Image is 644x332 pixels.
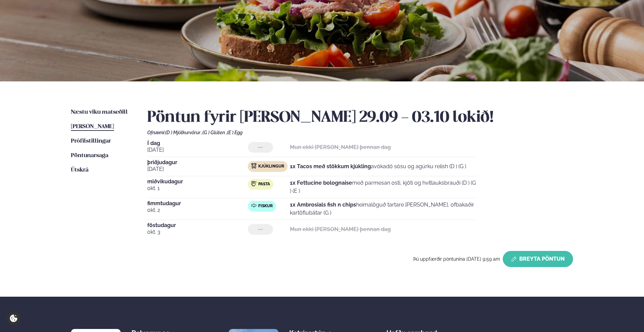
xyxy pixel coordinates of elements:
[147,146,248,154] span: [DATE]
[147,201,248,206] span: fimmtudagur
[71,166,88,174] a: Útskrá
[290,144,391,150] strong: Mun ekki [PERSON_NAME] þennan dag
[147,141,248,146] span: Í dag
[258,227,263,232] span: ---
[71,109,128,115] span: Næstu viku matseðill
[71,108,128,116] a: Næstu viku matseðill
[290,179,477,195] p: með parmesan osti, kjöti og hvítlauksbrauði (D ) (G ) (E )
[71,137,111,145] a: Prófílstillingar
[147,165,248,173] span: [DATE]
[147,160,248,165] span: þriðjudagur
[147,206,248,214] span: okt. 2
[147,130,573,135] div: Ofnæmi:
[258,182,270,187] span: Pasta
[413,256,500,262] span: Þú uppfærðir pöntunina [DATE] 9:59 am
[71,167,88,173] span: Útskrá
[290,163,371,170] strong: 1x Tacos með stökkum kjúkling
[165,130,202,135] span: (D ) Mjólkurvörur ,
[290,201,477,217] p: heimalöguð tartare [PERSON_NAME], ofbakaðir kartöflubátar (G )
[290,162,466,171] p: avókadó sósu og agúrku relish (D ) (G )
[147,223,248,228] span: föstudagur
[71,124,114,130] span: [PERSON_NAME]
[147,184,248,192] span: okt. 1
[258,164,284,169] span: Kjúklingur
[202,130,227,135] span: (G ) Glúten ,
[71,123,114,131] a: [PERSON_NAME]
[7,311,21,325] a: Cookie settings
[227,130,242,135] span: (E ) Egg
[251,181,257,186] img: pasta.svg
[71,153,108,158] span: Pöntunarsaga
[147,179,248,184] span: miðvikudagur
[251,203,257,208] img: fish.svg
[258,145,263,150] span: ---
[290,201,356,208] strong: 1x Ambrosials fish n chips
[71,152,108,160] a: Pöntunarsaga
[503,251,573,267] button: Breyta Pöntun
[290,180,352,186] strong: 1x Fettucine bolognaise
[251,163,257,169] img: chicken.svg
[147,108,573,127] h2: Pöntun fyrir [PERSON_NAME] 29.09 - 03.10 lokið!
[290,226,391,232] strong: Mun ekki [PERSON_NAME] þennan dag
[147,228,248,236] span: okt. 3
[258,204,273,209] span: Fiskur
[71,138,111,144] span: Prófílstillingar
